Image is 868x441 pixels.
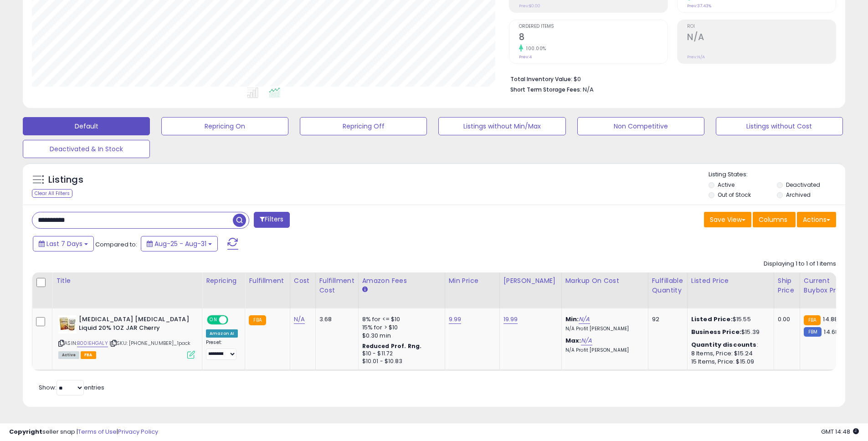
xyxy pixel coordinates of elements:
[691,315,733,323] b: Listed Price:
[687,54,705,60] small: Prev: N/A
[58,315,195,358] div: ASIN:
[764,260,836,268] div: Displaying 1 to 1 of 1 items
[438,117,565,135] button: Listings without Min/Max
[78,427,117,436] a: Terms of Use
[206,329,238,338] div: Amazon AI
[583,85,594,94] span: N/A
[109,339,191,347] span: | SKU: [PHONE_NUMBER]_1pack
[523,45,546,52] small: 100.00%
[362,358,438,365] div: $10.01 - $10.83
[58,351,79,359] span: All listings currently available for purchase on Amazon
[362,342,422,350] b: Reduced Prof. Rng.
[362,286,368,294] small: Amazon Fees.
[503,276,558,286] div: [PERSON_NAME]
[577,117,704,135] button: Non Competitive
[804,315,821,325] small: FBA
[565,276,644,286] div: Markup on Cost
[56,276,198,286] div: Title
[23,117,150,135] button: Default
[821,427,859,436] span: 2025-09-8 14:48 GMT
[652,315,680,323] div: 92
[778,315,793,323] div: 0.00
[319,276,354,295] div: Fulfillment Cost
[294,315,305,324] a: N/A
[691,328,767,336] div: $15.39
[510,86,581,93] b: Short Term Storage Fees:
[581,336,592,345] a: N/A
[206,339,238,360] div: Preset:
[206,276,241,286] div: Repricing
[687,3,711,9] small: Prev: 37.43%
[704,212,751,227] button: Save View
[9,428,158,436] div: seller snap | |
[39,383,104,392] span: Show: entries
[503,315,518,324] a: 19.99
[753,212,796,227] button: Columns
[9,427,42,436] strong: Copyright
[565,326,641,332] p: N/A Profit [PERSON_NAME]
[797,212,836,227] button: Actions
[510,75,572,83] b: Total Inventory Value:
[579,315,590,324] a: N/A
[227,316,241,324] span: OFF
[804,327,822,337] small: FBM
[208,316,219,324] span: ON
[709,170,845,179] p: Listing States:
[362,276,441,286] div: Amazon Fees
[249,276,286,286] div: Fulfillment
[691,328,741,336] b: Business Price:
[565,336,581,345] b: Max:
[449,276,496,286] div: Min Price
[687,24,836,29] span: ROI
[759,215,787,224] span: Columns
[691,341,767,349] div: :
[362,323,438,332] div: 15% for > $10
[161,117,288,135] button: Repricing On
[362,350,438,358] div: $10 - $11.72
[141,236,218,251] button: Aug-25 - Aug-31
[804,276,851,295] div: Current Buybox Price
[294,276,312,286] div: Cost
[652,276,683,295] div: Fulfillable Quantity
[77,339,108,347] a: B00IEHGALY
[95,240,137,249] span: Compared to:
[46,239,82,248] span: Last 7 Days
[519,3,540,9] small: Prev: $0.00
[23,140,150,158] button: Deactivated & In Stock
[786,191,811,199] label: Archived
[824,328,839,336] span: 14.68
[79,315,190,334] b: [MEDICAL_DATA] [MEDICAL_DATA] Liquid 20% 1OZ JAR Cherry
[33,236,94,251] button: Last 7 Days
[362,332,438,340] div: $0.30 min
[691,315,767,323] div: $15.55
[58,315,77,333] img: 31Ic29kIHlL._SL40_.jpg
[691,276,770,286] div: Listed Price
[778,276,796,295] div: Ship Price
[362,315,438,323] div: 8% for <= $10
[718,191,751,199] label: Out of Stock
[81,351,96,359] span: FBA
[718,181,734,189] label: Active
[691,358,767,366] div: 15 Items, Price: $15.09
[118,427,158,436] a: Privacy Policy
[449,315,462,324] a: 9.99
[691,340,757,349] b: Quantity discounts
[154,239,206,248] span: Aug-25 - Aug-31
[254,212,289,228] button: Filters
[565,315,579,323] b: Min:
[319,315,351,323] div: 3.68
[716,117,843,135] button: Listings without Cost
[519,24,668,29] span: Ordered Items
[48,174,83,186] h5: Listings
[300,117,427,135] button: Repricing Off
[32,189,72,198] div: Clear All Filters
[249,315,266,325] small: FBA
[691,349,767,358] div: 8 Items, Price: $15.24
[519,32,668,44] h2: 8
[786,181,820,189] label: Deactivated
[823,315,838,323] span: 14.88
[519,54,532,60] small: Prev: 4
[687,32,836,44] h2: N/A
[510,73,829,84] li: $0
[561,272,648,308] th: The percentage added to the cost of goods (COGS) that forms the calculator for Min & Max prices.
